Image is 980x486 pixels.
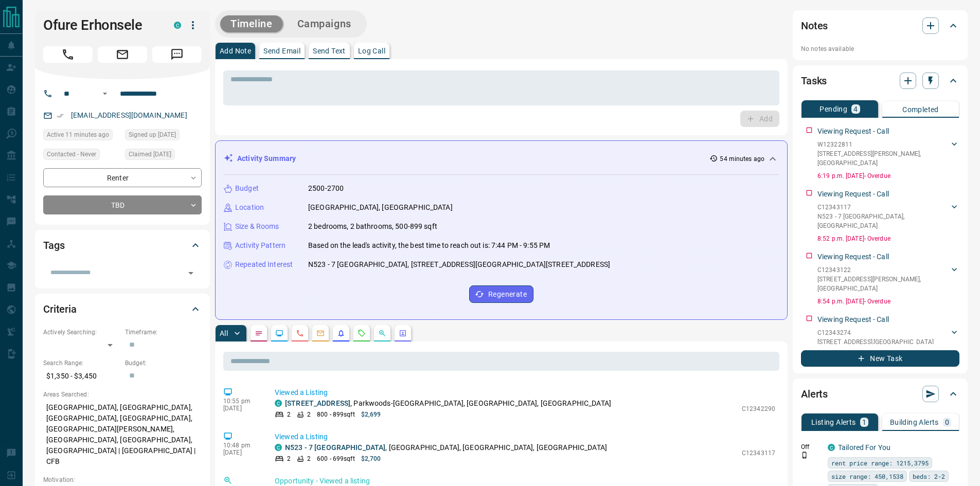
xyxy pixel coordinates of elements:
[285,398,611,409] p: , Parkwoods-[GEOGRAPHIC_DATA], [GEOGRAPHIC_DATA], [GEOGRAPHIC_DATA]
[308,259,610,270] p: N523 - 7 [GEOGRAPHIC_DATA], [STREET_ADDRESS][GEOGRAPHIC_DATA][STREET_ADDRESS]
[817,203,949,212] p: C12343117
[742,448,775,458] p: C12343117
[275,387,775,398] p: Viewed a Listing
[378,329,386,337] svg: Opportunities
[801,350,959,367] button: New Task
[152,46,202,63] span: Message
[287,410,291,419] p: 2
[801,452,808,459] svg: Push Notification Only
[275,400,282,407] div: condos.ca
[317,410,354,419] p: 800 - 899 sqft
[43,399,202,470] p: [GEOGRAPHIC_DATA], [GEOGRAPHIC_DATA], [GEOGRAPHIC_DATA], [GEOGRAPHIC_DATA], [GEOGRAPHIC_DATA][PER...
[308,221,437,232] p: 2 bedrooms, 2 bathrooms, 500-899 sqft
[275,444,282,451] div: condos.ca
[57,112,64,119] svg: Email Verified
[469,285,533,303] button: Regenerate
[235,240,286,251] p: Activity Pattern
[817,149,949,168] p: [STREET_ADDRESS][PERSON_NAME] , [GEOGRAPHIC_DATA]
[129,149,171,159] span: Claimed [DATE]
[43,129,120,143] div: Wed Aug 13 2025
[358,47,385,55] p: Log Call
[720,154,764,164] p: 54 minutes ago
[43,195,202,214] div: TBD
[125,129,202,143] div: Sat Oct 05 2024
[307,454,311,463] p: 2
[43,358,120,368] p: Search Range:
[890,419,939,426] p: Building Alerts
[817,275,949,293] p: [STREET_ADDRESS][PERSON_NAME] , [GEOGRAPHIC_DATA]
[43,328,120,337] p: Actively Searching:
[43,297,202,321] div: Criteria
[817,212,949,230] p: N523 - 7 [GEOGRAPHIC_DATA] , [GEOGRAPHIC_DATA]
[817,328,934,337] p: C12343274
[43,17,158,33] h1: Ofure Erhonsele
[308,240,550,251] p: Based on the lead's activity, the best time to reach out is: 7:44 PM - 9:55 PM
[801,73,827,89] h2: Tasks
[361,410,381,419] p: $2,699
[913,471,945,481] span: beds: 2-2
[817,234,959,243] p: 8:52 p.m. [DATE] - Overdue
[71,111,187,119] a: [EMAIL_ADDRESS][DOMAIN_NAME]
[817,251,889,262] p: Viewing Request - Call
[801,442,822,452] p: Off
[287,15,362,32] button: Campaigns
[817,314,889,325] p: Viewing Request - Call
[308,202,453,213] p: [GEOGRAPHIC_DATA], [GEOGRAPHIC_DATA]
[223,405,259,412] p: [DATE]
[235,202,264,213] p: Location
[275,329,283,337] svg: Lead Browsing Activity
[47,130,109,140] span: Active 11 minutes ago
[255,329,263,337] svg: Notes
[399,329,407,337] svg: Agent Actions
[902,106,939,113] p: Completed
[99,87,111,100] button: Open
[831,471,903,481] span: size range: 450,1538
[801,386,828,402] h2: Alerts
[801,44,959,53] p: No notes available
[125,328,202,337] p: Timeframe:
[223,442,259,449] p: 10:48 pm
[43,301,77,317] h2: Criteria
[313,47,346,55] p: Send Text
[125,149,202,163] div: Thu Dec 12 2024
[224,149,779,168] div: Activity Summary54 minutes ago
[361,454,381,463] p: $2,700
[285,443,385,452] a: N523 - 7 [GEOGRAPHIC_DATA]
[828,444,835,451] div: condos.ca
[235,183,259,194] p: Budget
[220,15,283,32] button: Timeline
[47,149,96,159] span: Contacted - Never
[220,330,228,337] p: All
[184,266,198,280] button: Open
[817,140,949,149] p: W12322811
[43,390,202,399] p: Areas Searched:
[125,358,202,368] p: Budget:
[43,46,93,63] span: Call
[43,168,202,187] div: Renter
[316,329,325,337] svg: Emails
[275,431,775,442] p: Viewed a Listing
[358,329,366,337] svg: Requests
[43,233,202,258] div: Tags
[838,443,890,452] a: Tailored For You
[817,337,934,347] p: [STREET_ADDRESS] , [GEOGRAPHIC_DATA]
[817,201,959,232] div: C12343117N523 - 7 [GEOGRAPHIC_DATA],[GEOGRAPHIC_DATA]
[819,105,847,113] p: Pending
[296,329,304,337] svg: Calls
[223,449,259,456] p: [DATE]
[220,47,251,55] p: Add Note
[742,404,775,413] p: C12342290
[235,259,293,270] p: Repeated Interest
[285,442,607,453] p: , [GEOGRAPHIC_DATA], [GEOGRAPHIC_DATA], [GEOGRAPHIC_DATA]
[817,326,959,349] div: C12343274[STREET_ADDRESS],[GEOGRAPHIC_DATA]
[817,171,959,181] p: 6:19 p.m. [DATE] - Overdue
[817,265,949,275] p: C12343122
[237,153,296,164] p: Activity Summary
[43,237,64,254] h2: Tags
[801,68,959,93] div: Tasks
[317,454,354,463] p: 600 - 699 sqft
[223,398,259,405] p: 10:55 pm
[287,454,291,463] p: 2
[817,126,889,137] p: Viewing Request - Call
[129,130,176,140] span: Signed up [DATE]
